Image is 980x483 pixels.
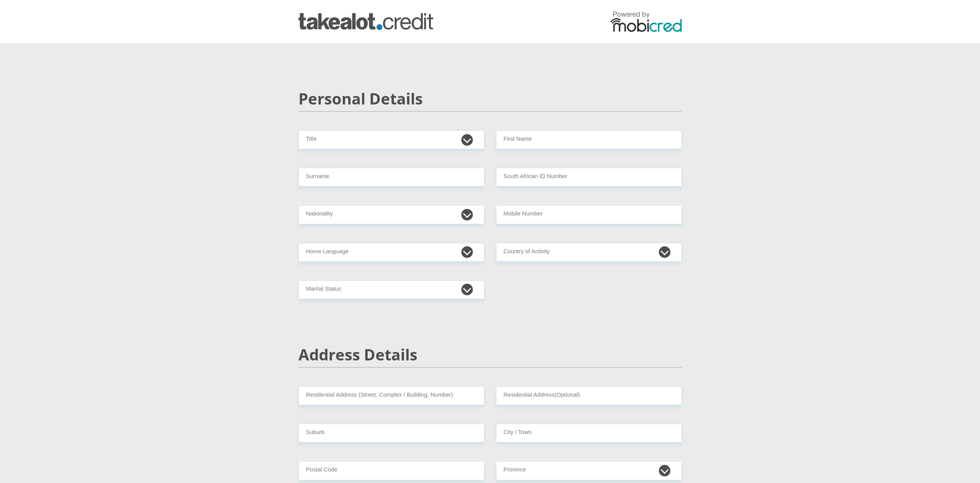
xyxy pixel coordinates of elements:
[496,168,682,187] input: ID Number
[298,461,484,480] input: Postal Code
[298,424,484,443] input: Suburb
[496,461,682,480] select: Please Select a Province
[496,205,682,224] input: Contact Number
[298,13,433,30] img: takealot_credit logo
[298,386,484,405] input: Valid residential address
[496,386,682,405] input: Address line 2 (Optional)
[298,168,484,187] input: Surname
[298,89,682,108] h2: Personal Details
[298,345,682,364] h2: Address Details
[496,130,682,149] input: First Name
[496,424,682,443] input: City
[611,11,682,32] img: powered by mobicred logo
